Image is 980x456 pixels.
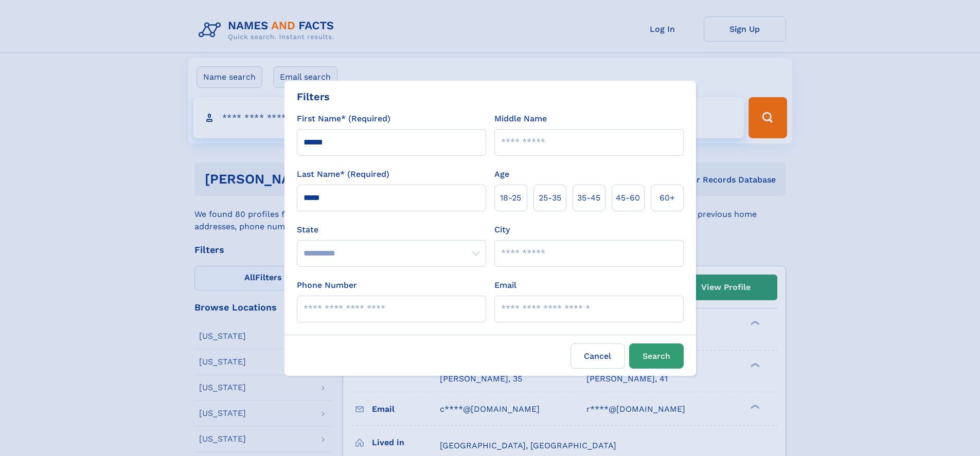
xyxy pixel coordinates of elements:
[494,168,509,180] label: Age
[577,192,600,204] span: 35‑45
[629,343,684,369] button: Search
[297,168,389,180] label: Last Name* (Required)
[539,192,561,204] span: 25‑35
[494,224,510,236] label: City
[297,224,486,236] label: State
[494,113,547,125] label: Middle Name
[297,279,357,291] label: Phone Number
[297,89,330,104] div: Filters
[660,192,675,204] span: 60+
[500,192,521,204] span: 18‑25
[616,192,640,204] span: 45‑60
[494,279,516,291] label: Email
[571,343,625,369] label: Cancel
[297,113,390,125] label: First Name* (Required)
